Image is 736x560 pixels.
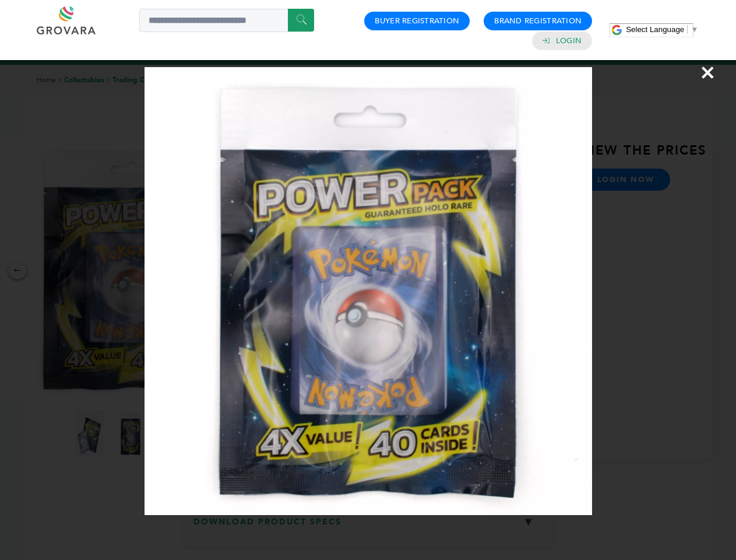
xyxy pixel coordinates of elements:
input: Search a product or brand... [139,9,314,32]
a: Login [556,36,582,46]
img: Image Preview [145,67,592,515]
a: Select Language​ [626,25,698,34]
span: ▼ [691,25,698,34]
span: ​ [687,25,688,34]
a: Brand Registration [494,16,582,26]
a: Buyer Registration [375,16,459,26]
span: Select Language [626,25,684,34]
span: × [700,56,716,89]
